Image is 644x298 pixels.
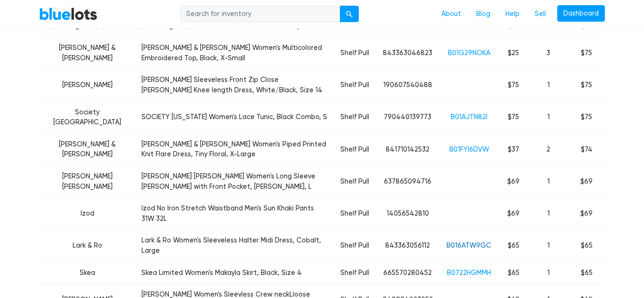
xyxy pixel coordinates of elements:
[333,101,376,133] td: Shelf Pull
[499,230,528,262] td: $65
[136,133,333,165] td: [PERSON_NAME] & [PERSON_NAME] Women's Piped Printed Knit Flare Dress, Tiny Floral, X-Large
[39,69,136,101] td: [PERSON_NAME]
[528,198,569,230] td: 1
[528,133,569,165] td: 2
[376,198,439,230] td: 14056542810
[569,230,605,262] td: $65
[376,69,439,101] td: 190607540488
[333,198,376,230] td: Shelf Pull
[136,230,333,262] td: Lark & Ro Women's Sleeveless Halter Midi Dress, Cobalt, Large
[528,262,569,284] td: 1
[569,198,605,230] td: $69
[376,101,439,133] td: 790440139773
[434,5,469,23] a: About
[136,166,333,198] td: [PERSON_NAME] [PERSON_NAME] Women's Long Sleeve [PERSON_NAME] with Front Pocket, [PERSON_NAME], L
[528,166,569,198] td: 1
[333,166,376,198] td: Shelf Pull
[39,37,136,69] td: [PERSON_NAME] & [PERSON_NAME]
[569,101,605,133] td: $75
[333,262,376,284] td: Shelf Pull
[136,37,333,69] td: [PERSON_NAME] & [PERSON_NAME] Women's Multicolored Embroidered Top, Black, X-Small
[446,242,491,250] a: B016ATW9GC
[136,101,333,133] td: SOCIETY [US_STATE] Women's Lace Tunic, Black Combo, S
[451,113,487,121] a: B01AJTN82I
[528,69,569,101] td: 1
[376,262,439,284] td: 665570280452
[557,5,605,22] a: Dashboard
[376,37,439,69] td: 843363046823
[569,166,605,198] td: $69
[569,37,605,69] td: $75
[528,101,569,133] td: 1
[448,49,490,57] a: B01G29NOKA
[39,230,136,262] td: Lark & Ro
[499,37,528,69] td: $25
[136,69,333,101] td: [PERSON_NAME] Sleeveless Front Zip Close [PERSON_NAME] Knee length Dress, White/Black, Size 14
[498,5,527,23] a: Help
[39,101,136,133] td: Society [GEOGRAPHIC_DATA]
[39,262,136,284] td: Skea
[569,69,605,101] td: $75
[376,133,439,165] td: 841710142532
[528,230,569,262] td: 1
[499,69,528,101] td: $75
[569,133,605,165] td: $74
[136,198,333,230] td: Izod No Iron Stretch Waistband Men's Sun Khaki Pants 31W 32L
[39,133,136,165] td: [PERSON_NAME] & [PERSON_NAME]
[136,262,333,284] td: Skea Limited Women's Makayla Skirt, Black, Size 4
[333,133,376,165] td: Shelf Pull
[333,37,376,69] td: Shelf Pull
[499,133,528,165] td: $37
[376,230,439,262] td: 843363056112
[449,145,489,153] a: B01FYI6DVW
[180,6,340,23] input: Search for inventory
[39,198,136,230] td: Izod
[469,5,498,23] a: Blog
[499,262,528,284] td: $65
[333,230,376,262] td: Shelf Pull
[527,5,553,23] a: Sell
[499,166,528,198] td: $69
[499,198,528,230] td: $69
[39,166,136,198] td: [PERSON_NAME] [PERSON_NAME]
[528,37,569,69] td: 3
[376,166,439,198] td: 637865094716
[499,101,528,133] td: $75
[569,262,605,284] td: $65
[333,69,376,101] td: Shelf Pull
[39,7,98,21] a: BlueLots
[447,269,491,277] a: B0722HGMMH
